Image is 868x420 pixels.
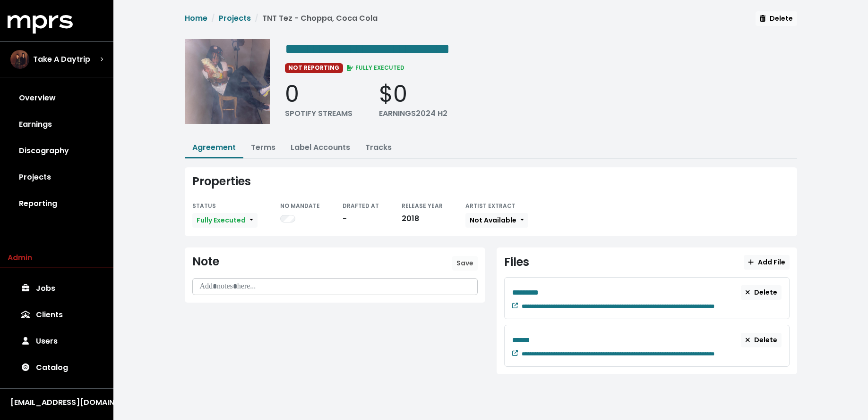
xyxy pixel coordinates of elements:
[741,333,782,347] button: Delete
[285,41,450,57] span: Edit value
[8,190,106,217] a: Reporting
[522,351,714,357] span: Edit value
[365,142,392,153] a: Tracks
[343,213,379,224] div: -
[33,54,90,65] span: Take A Daytrip
[285,108,352,119] div: SPOTIFY STREAMS
[760,14,792,23] span: Delete
[285,63,344,73] span: NOT REPORTING
[470,215,516,225] span: Not Available
[8,275,106,302] a: Jobs
[522,304,714,309] span: Edit value
[192,202,216,210] small: STATUS
[185,13,207,24] a: Home
[8,328,106,354] a: Users
[8,302,106,328] a: Clients
[251,13,378,24] li: TNT Tez - Choppa, Coca Cola
[379,108,447,119] div: EARNINGS 2024 H2
[745,335,777,345] span: Delete
[8,18,73,29] a: mprs logo
[756,11,797,26] button: Delete
[745,288,777,297] span: Delete
[8,354,106,381] a: Catalog
[185,13,378,32] nav: breadcrumb
[748,257,785,267] span: Add File
[8,85,106,111] a: Overview
[251,142,275,153] a: Terms
[192,142,236,153] a: Agreement
[10,397,103,408] div: [EMAIL_ADDRESS][DOMAIN_NAME]
[741,285,782,300] button: Delete
[8,164,106,190] a: Projects
[8,111,106,138] a: Earnings
[744,255,789,270] button: Add File
[185,39,270,124] img: Album cover for this project
[465,202,516,210] small: ARTIST EXTRACT
[343,202,379,210] small: DRAFTED AT
[10,50,29,69] img: The selected account / producer
[219,13,251,24] a: Projects
[192,213,258,228] button: Fully Executed
[512,337,530,344] span: Edit value
[8,396,106,409] button: [EMAIL_ADDRESS][DOMAIN_NAME]
[8,138,106,164] a: Discography
[192,175,790,189] div: Properties
[402,213,443,224] div: 2018
[345,64,404,72] span: FULLY EXECUTED
[285,81,352,108] div: 0
[280,202,320,210] small: NO MANDATE
[197,215,246,225] span: Fully Executed
[512,289,539,296] span: Edit value
[465,213,528,228] button: Not Available
[291,142,350,153] a: Label Accounts
[504,255,529,269] div: Files
[379,81,447,108] div: $0
[402,202,443,210] small: RELEASE YEAR
[192,255,219,269] div: Note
